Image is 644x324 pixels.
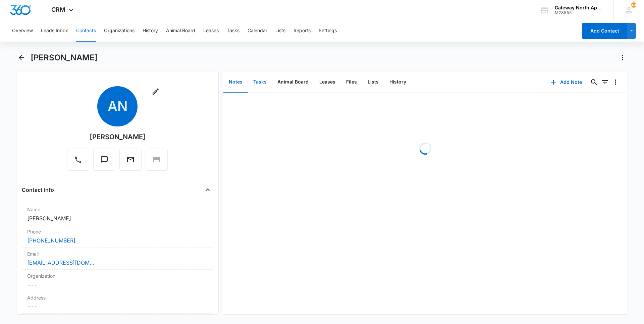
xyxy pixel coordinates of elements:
[202,184,213,195] button: Close
[22,291,213,314] div: Address---
[223,72,248,93] button: Notes
[582,23,627,39] button: Add Contact
[27,259,94,267] a: [EMAIL_ADDRESS][DOMAIN_NAME]
[104,20,135,42] button: Organizations
[41,20,68,42] button: Leads Inbox
[27,303,208,311] dd: ---
[610,77,621,88] button: Overflow Menu
[314,72,341,93] button: Leases
[617,52,628,63] button: Actions
[67,149,89,171] button: Call
[589,77,599,88] button: Search...
[90,132,146,142] div: [PERSON_NAME]
[293,20,311,42] button: Reports
[341,72,362,93] button: Files
[248,72,272,93] button: Tasks
[599,77,610,88] button: Filters
[248,20,267,42] button: Calendar
[12,20,33,42] button: Overview
[166,20,195,42] button: Animal Board
[16,52,26,63] button: Back
[631,2,636,8] div: notifications count
[631,2,636,8] span: 49
[51,6,65,13] span: CRM
[27,206,208,213] label: Name
[76,20,96,42] button: Contacts
[22,270,213,291] div: Organization---
[27,214,208,222] dd: [PERSON_NAME]
[544,74,589,90] button: Add Note
[93,159,115,165] a: Text
[362,72,384,93] button: Lists
[27,228,208,235] label: Phone
[27,294,208,301] label: Address
[22,203,213,225] div: Name[PERSON_NAME]
[143,20,158,42] button: History
[27,236,75,245] a: [PHONE_NUMBER]
[203,20,219,42] button: Leases
[93,149,115,171] button: Text
[22,248,213,270] div: Email[EMAIL_ADDRESS][DOMAIN_NAME]
[22,186,54,194] h4: Contact Info
[384,72,412,93] button: History
[27,250,208,257] label: Email
[555,5,604,10] div: account name
[31,53,98,63] h1: [PERSON_NAME]
[22,225,213,248] div: Phone[PHONE_NUMBER]
[272,72,314,93] button: Animal Board
[27,281,208,289] dd: ---
[97,86,138,126] span: AN
[67,159,89,165] a: Call
[27,272,208,279] label: Organization
[555,10,604,15] div: account id
[275,20,285,42] button: Lists
[119,149,142,171] button: Email
[319,20,337,42] button: Settings
[227,20,239,42] button: Tasks
[119,159,142,165] a: Email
